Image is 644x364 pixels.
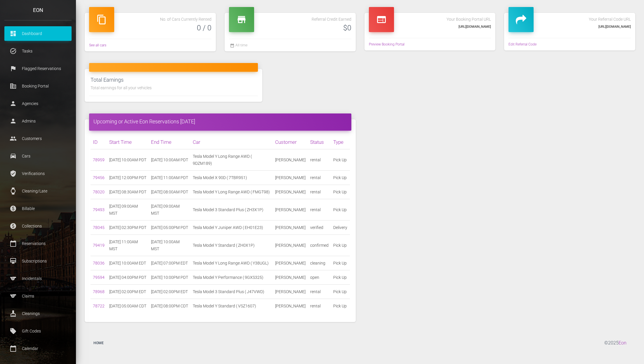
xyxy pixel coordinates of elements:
a: drive_eta Cars [4,149,72,163]
small: [URL][DOMAIN_NAME] [598,25,631,29]
th: Car [190,135,273,149]
td: [DATE] 11:00AM MST [107,235,149,256]
td: [DATE] 10:00AM EDT [107,256,149,270]
td: Tesla Model Y Performance ( 9GXS325) [190,270,273,284]
div: All time [229,42,247,48]
p: Calendar [9,344,67,353]
td: confirmed [308,235,331,256]
td: open [308,270,331,284]
td: [DATE] 08:30AM PDT [107,185,149,199]
td: Pick Up [331,270,350,284]
td: [PERSON_NAME] [273,235,308,256]
div: © 2025 [604,335,631,351]
p: Admins [9,117,67,125]
td: [DATE] 11:00AM PDT [149,170,190,185]
td: Tesla Model 3 Standard Plus ( ZH3X1P) [190,199,273,220]
a: 78959 [93,157,105,162]
td: Pick Up [331,170,350,185]
td: Tesla Model Y Long Range AWD ( Y38UGL) [190,256,273,270]
td: Pick Up [331,299,350,313]
td: [DATE] 04:00PM PDT [107,270,149,284]
p: Verifications [9,169,67,178]
a: task_alt Tasks [4,44,72,58]
a: people Customers [4,131,72,146]
p: Cleaning/Late [9,187,67,195]
h4: Upcoming or Active Eon Reservations [DATE] [93,118,347,125]
a: person Agencies [4,96,72,111]
td: [DATE] 02:00PM EDT [107,284,149,299]
td: cleaning [308,256,331,270]
td: [DATE] 02:00PM EDT [149,284,190,299]
p: Claims [9,292,67,300]
td: [PERSON_NAME] [273,270,308,284]
p: Your Referral Code URL [508,13,631,23]
td: Tesla Model 3 Standard Plus ( J47VWD) [190,284,273,299]
a: dashboard Dashboard [4,26,72,41]
td: [DATE] 10:00AM PDT [149,149,190,170]
p: Incidentals [9,274,67,283]
td: Tesla Model Y Juniper AWD ( EH01E23) [190,220,273,235]
td: rental [308,185,331,199]
a: verified_user Verifications [4,166,72,181]
p: Cars [9,152,67,160]
a: flag Flagged Reservations [4,61,72,76]
h4: Total Earnings [91,76,256,83]
td: [PERSON_NAME] [273,284,308,299]
h3: $0 [229,23,351,33]
td: [PERSON_NAME] [273,185,308,199]
a: sports Incidentals [4,271,72,286]
a: Edit Referral Code [508,41,537,48]
td: rental [308,170,331,185]
p: Cleanings [9,309,67,318]
td: Tesla Model Y Long Range AWD ( 9DZM189) [190,149,273,170]
a: Home [89,335,108,351]
td: [DATE] 09:00AM MST [149,199,190,220]
a: 79493 [93,207,105,212]
p: Total earnings for all your vehicles [91,84,256,91]
p: Reservations [9,239,67,248]
td: [DATE] 08:00PM CDT [149,299,190,313]
a: 79419 [93,243,105,248]
a: paid Billable [4,201,72,216]
td: Tesla Model Y Long Range AWD ( FMGT98) [190,185,273,199]
p: Billable [9,204,67,213]
a: 79594 [93,275,105,280]
td: [DATE] 10:00PM PDT [149,270,190,284]
td: [DATE] 07:00PM EDT [149,256,190,270]
a: calendar_today Reservations [4,236,72,251]
p: Booking Portal [9,82,67,90]
a: 78045 [93,225,105,230]
th: Customer [273,135,308,149]
td: [DATE] 05:00PM PDT [149,220,190,235]
a: 78020 [93,190,105,194]
p: Tasks [9,47,67,55]
td: [PERSON_NAME] [273,256,308,270]
td: [PERSON_NAME] [273,199,308,220]
th: Status [308,135,331,149]
td: rental [308,199,331,220]
i: content_copy [93,11,110,28]
a: corporate_fare Booking Portal [4,79,72,93]
td: [DATE] 09:00AM MST [107,199,149,220]
td: Pick Up [331,149,350,170]
a: cleaning_services Cleanings [4,306,72,321]
a: paid Collections [4,219,72,233]
th: Start Time [107,135,149,149]
i: store [233,11,250,28]
td: Pick Up [331,284,350,299]
td: verified [308,220,331,235]
a: Eon [619,340,626,346]
td: Pick Up [331,185,350,199]
p: Gift Codes [9,327,67,335]
a: 78036 [93,261,105,265]
td: [DATE] 02:30PM PDT [107,220,149,235]
a: 78722 [93,304,105,308]
th: ID [91,135,107,149]
a: local_offer Gift Codes [4,324,72,338]
td: Pick Up [331,235,350,256]
small: [URL][DOMAIN_NAME] [459,25,491,29]
p: Your Booking Portal URL [369,13,491,23]
td: [PERSON_NAME] [273,149,308,170]
td: [DATE] 10:00AM PDT [107,149,149,170]
a: card_membership Subscriptions [4,254,72,268]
